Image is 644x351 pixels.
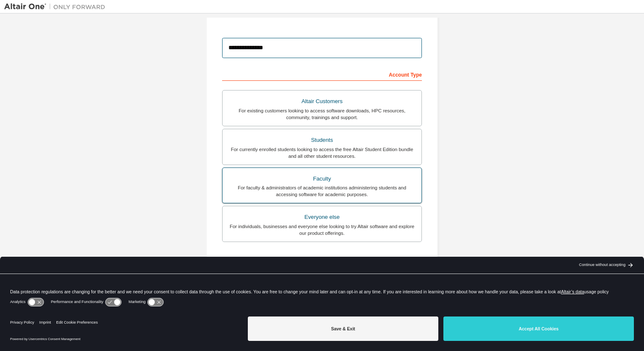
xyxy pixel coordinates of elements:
[222,67,422,81] div: Account Type
[228,184,416,198] div: For faculty & administrators of academic institutions administering students and accessing softwa...
[222,255,422,268] div: Your Profile
[228,134,416,146] div: Students
[228,173,416,185] div: Faculty
[228,96,416,107] div: Altair Customers
[4,3,110,11] img: Altair One
[228,223,416,237] div: For individuals, businesses and everyone else looking to try Altair software and explore our prod...
[228,146,416,160] div: For currently enrolled students looking to access the free Altair Student Edition bundle and all ...
[228,211,416,223] div: Everyone else
[228,107,416,121] div: For existing customers looking to access software downloads, HPC resources, community, trainings ...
